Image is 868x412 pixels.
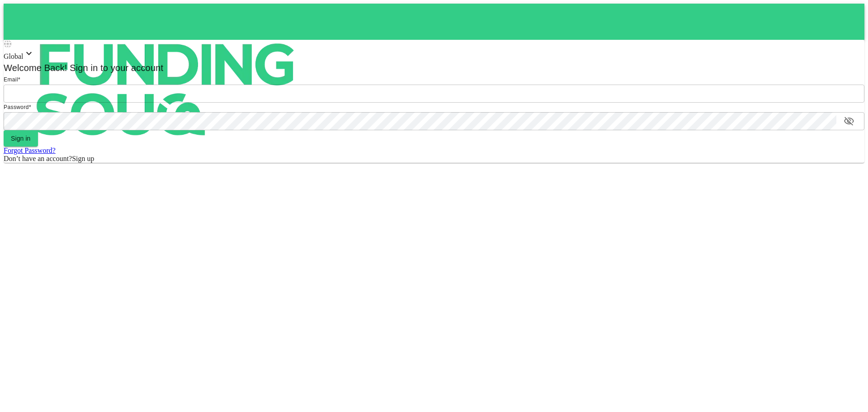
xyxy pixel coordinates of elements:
[4,112,836,130] input: password
[4,85,864,103] input: email
[4,130,38,147] button: Sign in
[4,76,18,83] span: Email
[4,147,56,154] a: Forgot Password?
[4,63,67,73] span: Welcome Back!
[4,48,864,61] div: Global
[4,155,72,162] span: Don’t have an account?
[72,155,94,162] span: Sign up
[67,63,164,73] span: Sign in to your account
[4,104,29,110] span: Password
[4,4,329,175] img: logo
[4,4,864,40] a: logo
